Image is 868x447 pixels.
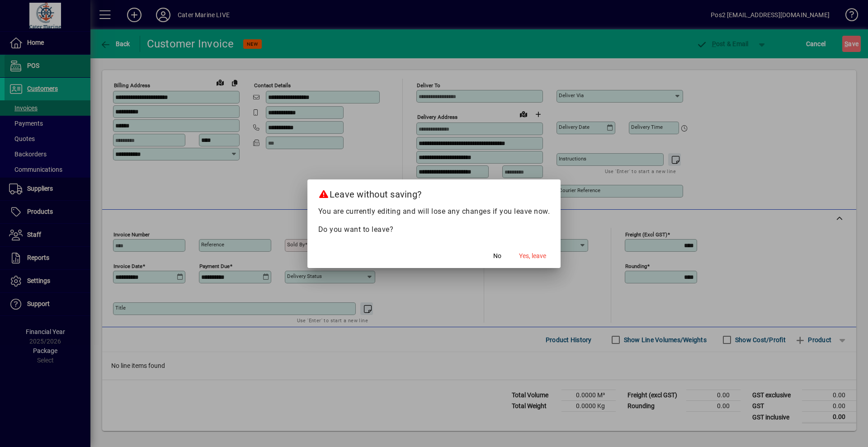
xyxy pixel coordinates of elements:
[483,248,512,264] button: No
[307,179,561,206] h2: Leave without saving?
[519,251,546,261] span: Yes, leave
[515,248,550,264] button: Yes, leave
[318,224,550,235] p: Do you want to leave?
[318,206,550,217] p: You are currently editing and will lose any changes if you leave now.
[493,251,501,261] span: No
